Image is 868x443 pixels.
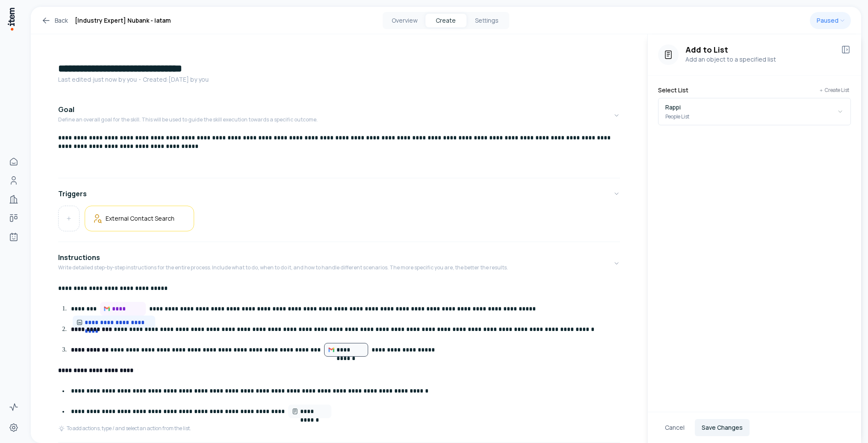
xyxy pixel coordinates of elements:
[5,228,22,245] a: Agents
[58,264,508,271] p: Write detailed step-by-step instructions for the entire process. Include what to do, when to do i...
[818,86,851,95] button: Create List
[106,214,174,222] h5: External Contact Search
[5,419,22,436] a: Settings
[41,15,68,26] a: Back
[5,172,22,189] a: People
[425,14,466,27] button: Create
[658,419,691,436] button: Cancel
[384,14,425,27] button: Overview
[75,15,171,26] h1: [Industry Expert] Nubank - latam
[685,44,834,55] h3: Add to List
[58,182,620,206] button: Triggers
[5,153,22,170] a: Home
[58,189,87,199] h4: Triggers
[665,112,689,121] p: People List
[58,116,318,123] p: Define an overall goal for the skill. This will be used to guide the skill execution towards a sp...
[58,425,191,432] div: To add actions, type / and select an action from the list.
[58,133,620,174] div: GoalDefine an overall goal for the skill. This will be used to guide the skill execution towards ...
[5,191,22,208] a: Companies
[5,399,22,416] a: Activity
[58,206,620,238] div: Triggers
[466,14,508,27] button: Settings
[58,104,74,115] h4: Goal
[5,210,22,227] a: Deals
[665,102,681,112] p: Rappi
[58,252,100,263] h4: Instructions
[58,75,620,84] p: Last edited: just now by you ・Created: [DATE] by you
[58,281,620,439] div: InstructionsWrite detailed step-by-step instructions for the entire process. Include what to do, ...
[58,245,620,281] button: InstructionsWrite detailed step-by-step instructions for the entire process. Include what to do, ...
[58,97,620,133] button: GoalDefine an overall goal for the skill. This will be used to guide the skill execution towards ...
[695,419,750,436] button: Save Changes
[685,55,834,64] p: Add an object to a specified list
[7,7,15,31] img: Item Brain Logo
[825,88,849,93] p: Create List
[658,87,688,93] label: Select List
